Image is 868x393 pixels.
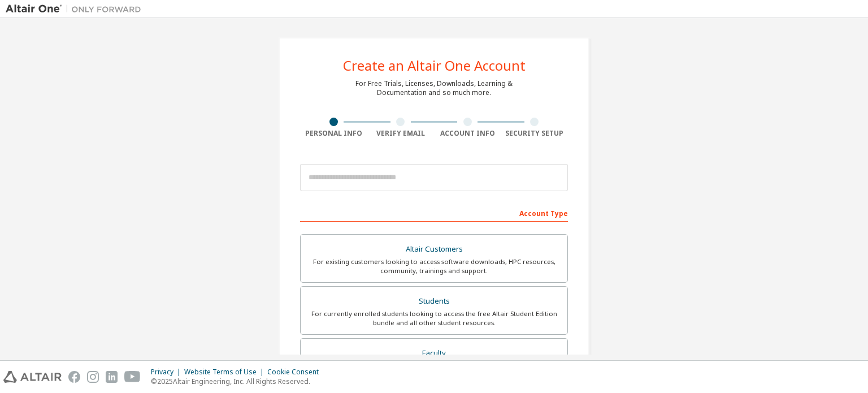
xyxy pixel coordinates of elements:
div: Altair Customers [307,241,561,257]
div: Cookie Consent [267,368,325,377]
div: Personal Info [300,129,367,138]
div: Security Setup [501,129,568,138]
div: Create an Altair One Account [343,59,526,72]
p: © 2025 Altair Engineering, Inc. All Rights Reserved. [151,377,325,386]
img: facebook.svg [68,371,80,383]
img: altair_logo.svg [3,371,62,383]
img: youtube.svg [124,371,141,383]
div: For Free Trials, Licenses, Downloads, Learning & Documentation and so much more. [355,79,513,97]
div: Website Terms of Use [184,368,267,377]
div: For currently enrolled students looking to access the free Altair Student Edition bundle and all ... [307,309,561,327]
div: For existing customers looking to access software downloads, HPC resources, community, trainings ... [307,257,561,275]
div: Faculty [307,346,561,361]
div: Students [307,293,561,309]
img: instagram.svg [87,371,99,383]
div: Verify Email [367,129,435,138]
img: linkedin.svg [106,371,118,383]
div: Account Type [300,204,568,222]
img: Altair One [6,3,147,15]
div: Privacy [151,368,184,377]
div: Account Info [434,129,501,138]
